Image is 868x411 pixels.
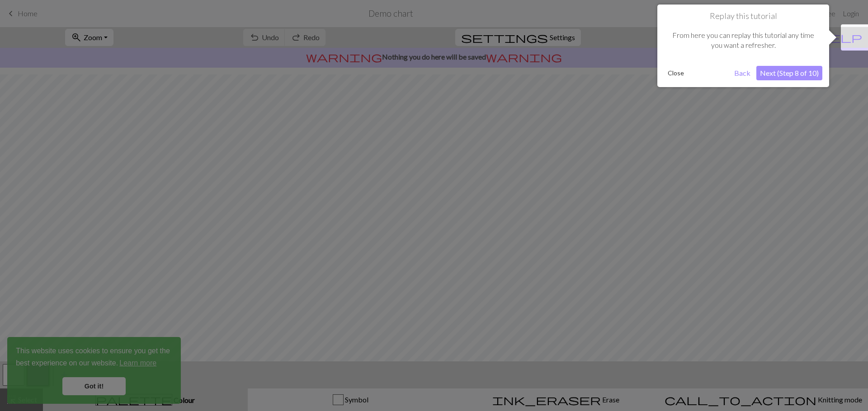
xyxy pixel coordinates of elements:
[664,66,688,80] button: Close
[657,5,829,87] div: Replay this tutorial
[664,21,822,60] div: From here you can replay this tutorial any time you want a refresher.
[664,11,822,21] h1: Replay this tutorial
[756,66,822,80] button: Next (Step 8 of 10)
[731,66,754,80] button: Back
